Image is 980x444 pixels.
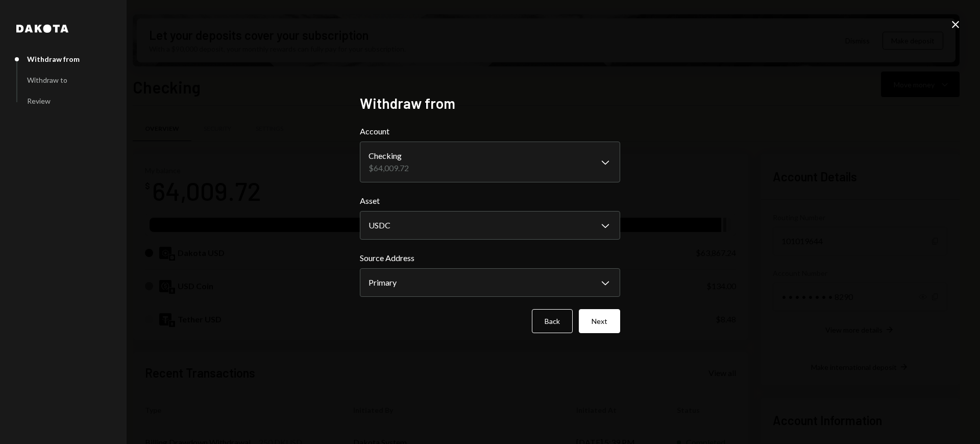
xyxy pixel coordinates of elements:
div: Withdraw from [27,55,80,63]
button: Account [360,142,620,182]
label: Asset [360,195,620,207]
label: Account [360,125,620,137]
div: Review [27,97,51,105]
button: Source Address [360,268,620,297]
button: Next [579,309,620,333]
h2: Withdraw from [360,94,620,113]
button: Asset [360,211,620,240]
button: Back [532,309,573,333]
label: Source Address [360,252,620,264]
div: Withdraw to [27,76,67,84]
